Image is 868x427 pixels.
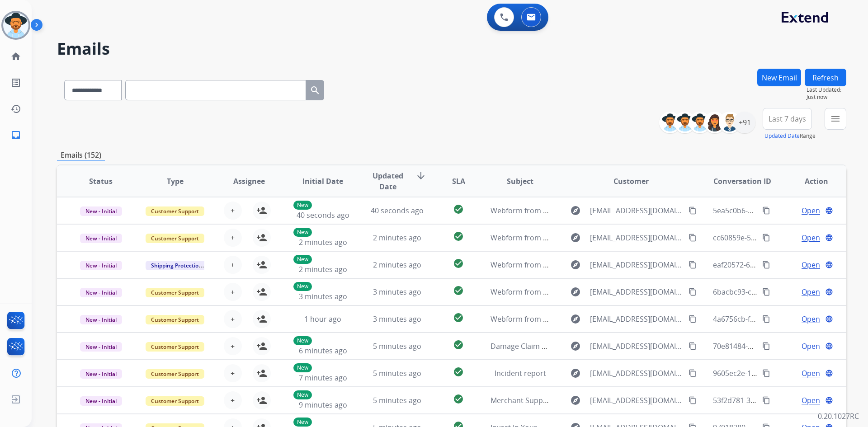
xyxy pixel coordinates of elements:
[805,69,846,86] button: Refresh
[373,287,421,297] span: 3 minutes ago
[146,234,204,243] span: Customer Support
[570,395,581,406] mat-icon: explore
[453,339,464,350] mat-icon: check_circle
[762,396,770,404] mat-icon: content_copy
[590,368,683,379] span: [EMAIL_ADDRESS][DOMAIN_NAME]
[590,205,683,216] span: [EMAIL_ADDRESS][DOMAIN_NAME]
[297,210,349,220] span: 40 seconds ago
[734,112,755,133] div: +91
[802,395,820,406] span: Open
[570,259,581,270] mat-icon: explore
[802,286,820,297] span: Open
[713,233,852,243] span: cc60859e-54b0-4766-8702-94e11a639107
[825,206,833,215] mat-icon: language
[10,103,21,114] mat-icon: history
[613,176,649,187] span: Customer
[689,396,697,404] mat-icon: content_copy
[713,395,847,405] span: 53f2d781-342a-4124-aac2-6139af07eaef
[299,264,347,274] span: 2 minutes ago
[491,341,632,351] span: Damage Claim - phone [PHONE_NUMBER]
[371,206,424,216] span: 40 seconds ago
[146,206,204,216] span: Customer Support
[146,288,204,297] span: Customer Support
[590,341,683,352] span: [EMAIL_ADDRESS][DOMAIN_NAME]
[570,286,581,297] mat-icon: explore
[224,391,242,409] button: +
[231,368,235,379] span: +
[495,368,546,378] span: Incident report
[231,205,235,216] span: +
[231,286,235,297] span: +
[302,176,343,187] span: Initial Date
[689,288,697,296] mat-icon: content_copy
[3,13,28,38] img: avatar
[825,369,833,377] mat-icon: language
[10,130,21,141] mat-icon: inbox
[233,176,265,187] span: Assignee
[769,117,806,121] span: Last 7 days
[825,315,833,323] mat-icon: language
[802,368,820,379] span: Open
[146,396,204,406] span: Customer Support
[757,69,801,86] button: New Email
[373,233,421,243] span: 2 minutes ago
[713,314,849,324] span: 4a6756cb-f8fa-4950-85ce-1ab477088db5
[453,366,464,377] mat-icon: check_circle
[80,315,122,324] span: New - Initial
[167,176,184,187] span: Type
[491,206,695,216] span: Webform from [EMAIL_ADDRESS][DOMAIN_NAME] on [DATE]
[453,285,464,296] mat-icon: check_circle
[491,260,695,270] span: Webform from [EMAIL_ADDRESS][DOMAIN_NAME] on [DATE]
[590,314,683,324] span: [EMAIL_ADDRESS][DOMAIN_NAME]
[256,286,267,297] mat-icon: person_add
[762,234,770,242] mat-icon: content_copy
[491,233,695,243] span: Webform from [EMAIL_ADDRESS][DOMAIN_NAME] on [DATE]
[299,373,347,383] span: 7 minutes ago
[713,341,851,351] span: 70e81484-3c8a-45e9-b701-1630a8b2f8d6
[807,94,846,101] span: Just now
[570,314,581,324] mat-icon: explore
[256,314,267,324] mat-icon: person_add
[373,314,421,324] span: 3 minutes ago
[231,259,235,270] span: +
[713,206,849,216] span: 5ea5c0b6-2b76-43ea-b8d7-a5f1c2cf73ad
[256,232,267,243] mat-icon: person_add
[764,132,816,140] span: Range
[590,232,683,243] span: [EMAIL_ADDRESS][DOMAIN_NAME]
[293,282,312,291] p: New
[224,229,242,247] button: +
[807,86,846,94] span: Last Updated:
[57,150,105,161] p: Emails (152)
[689,206,697,215] mat-icon: content_copy
[762,369,770,377] mat-icon: content_copy
[146,315,204,324] span: Customer Support
[224,256,242,274] button: +
[231,232,235,243] span: +
[830,113,841,124] mat-icon: menu
[453,312,464,323] mat-icon: check_circle
[570,232,581,243] mat-icon: explore
[802,205,820,216] span: Open
[570,368,581,379] mat-icon: explore
[453,394,464,404] mat-icon: check_circle
[762,261,770,269] mat-icon: content_copy
[373,395,421,405] span: 5 minutes ago
[373,260,421,270] span: 2 minutes ago
[293,201,312,210] p: New
[293,390,312,399] p: New
[80,342,122,352] span: New - Initial
[146,342,204,352] span: Customer Support
[491,287,695,297] span: Webform from [EMAIL_ADDRESS][DOMAIN_NAME] on [DATE]
[231,341,235,352] span: +
[825,288,833,296] mat-icon: language
[825,396,833,404] mat-icon: language
[590,395,683,406] span: [EMAIL_ADDRESS][DOMAIN_NAME]
[293,336,312,345] p: New
[590,259,683,270] span: [EMAIL_ADDRESS][DOMAIN_NAME]
[453,231,464,242] mat-icon: check_circle
[453,258,464,269] mat-icon: check_circle
[231,314,235,324] span: +
[818,411,859,422] p: 0.20.1027RC
[80,369,122,379] span: New - Initial
[80,206,122,216] span: New - Initial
